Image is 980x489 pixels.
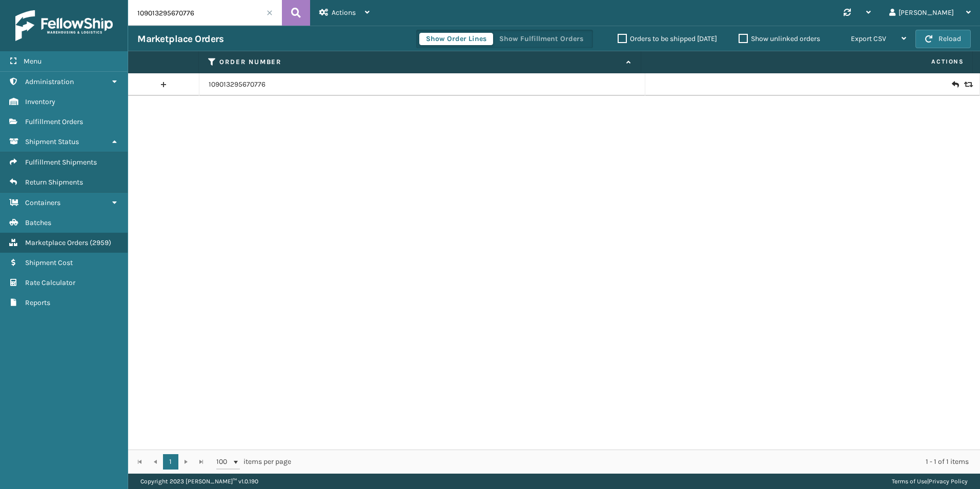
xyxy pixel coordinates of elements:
span: Inventory [25,97,55,106]
span: Batches [25,218,51,227]
span: Actions [332,8,356,17]
span: ( 2959 ) [90,238,111,247]
label: Orders to be shipped [DATE] [618,34,717,43]
span: Marketplace Orders [25,238,88,247]
span: Reports [25,298,50,307]
div: | [892,474,968,489]
label: Order Number [219,57,621,67]
span: 100 [216,457,232,467]
span: Fulfillment Orders [25,117,83,126]
div: 1 - 1 of 1 items [305,457,969,467]
a: Privacy Policy [929,478,968,485]
h3: Marketplace Orders [137,33,223,45]
i: Create Return Label [952,79,958,90]
span: Rate Calculator [25,278,75,287]
span: Administration [25,77,74,86]
span: Return Shipments [25,178,83,187]
label: Show unlinked orders [739,34,820,43]
span: Shipment Status [25,137,79,146]
button: Show Order Lines [419,33,493,45]
span: Menu [24,57,42,66]
span: Shipment Cost [25,258,73,267]
p: Copyright 2023 [PERSON_NAME]™ v 1.0.190 [140,474,258,489]
button: Reload [915,30,971,48]
span: Fulfillment Shipments [25,158,97,167]
a: 1 [163,454,178,470]
span: Export CSV [851,34,886,43]
span: Actions [644,53,970,70]
img: logo [15,10,113,41]
a: 109013295670776 [209,79,266,90]
span: Containers [25,198,60,207]
button: Show Fulfillment Orders [493,33,590,45]
i: Replace [964,81,970,88]
a: Terms of Use [892,478,927,485]
span: items per page [216,454,291,470]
